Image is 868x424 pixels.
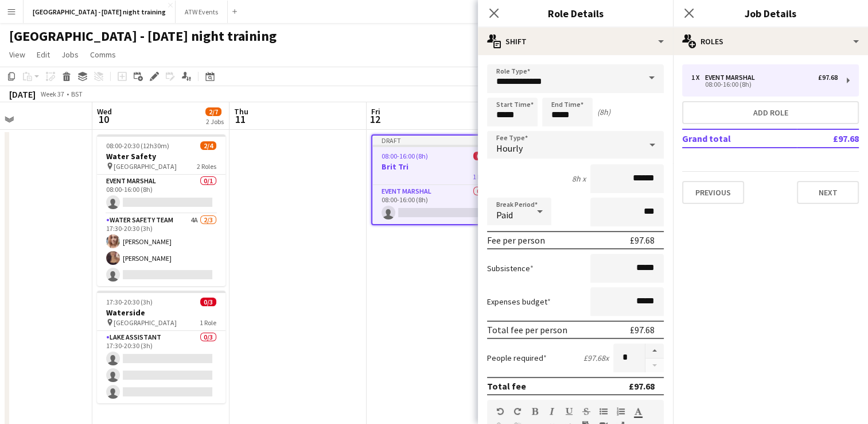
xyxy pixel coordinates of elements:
[24,1,176,23] button: [GEOGRAPHIC_DATA] - [DATE] night training
[548,407,556,416] button: Italic
[95,113,112,126] span: 10
[114,318,177,327] span: [GEOGRAPHIC_DATA]
[9,28,277,45] h1: [GEOGRAPHIC_DATA] - [DATE] night training
[630,234,655,246] div: £97.68
[673,28,868,55] div: Roles
[818,74,838,82] div: £97.68
[797,129,859,148] td: £97.68
[634,407,642,416] button: Text Color
[205,107,221,116] span: 2/7
[496,142,523,154] span: Hourly
[9,49,25,60] span: View
[200,318,216,327] span: 1 Role
[371,106,380,117] span: Fri
[473,152,489,160] span: 0/1
[513,407,521,416] button: Redo
[797,181,859,204] button: Next
[372,185,499,224] app-card-role: Event Marshal0/108:00-16:00 (8h)
[97,331,225,403] app-card-role: Lake Assistant0/317:30-20:30 (3h)
[232,113,248,126] span: 11
[617,407,625,416] button: Ordered List
[582,407,590,416] button: Strikethrough
[97,214,225,286] app-card-role: Water Safety Team4A2/317:30-20:30 (3h)[PERSON_NAME][PERSON_NAME]
[487,353,547,363] label: People required
[630,324,655,336] div: £97.68
[114,162,177,171] span: [GEOGRAPHIC_DATA]
[531,407,539,416] button: Bold
[473,172,489,181] span: 1 Role
[705,74,760,82] div: Event Marshal
[234,106,248,117] span: Thu
[478,6,673,21] h3: Role Details
[200,141,216,150] span: 2/4
[97,175,225,214] app-card-role: Event Marshal0/108:00-16:00 (8h)
[691,82,838,87] div: 08:00-16:00 (8h)
[372,136,499,145] div: Draft
[496,209,513,221] span: Paid
[487,380,526,392] div: Total fee
[5,47,30,62] a: View
[583,353,609,363] div: £97.68 x
[71,90,83,98] div: BST
[487,296,551,307] label: Expenses budget
[97,307,225,318] h3: Waterside
[487,324,567,336] div: Total fee per person
[382,152,428,160] span: 08:00-16:00 (8h)
[600,407,608,416] button: Unordered List
[206,117,224,126] div: 2 Jobs
[487,263,534,273] label: Subsistence
[97,134,225,286] app-job-card: 08:00-20:30 (12h30m)2/4Water Safety [GEOGRAPHIC_DATA]2 RolesEvent Marshal0/108:00-16:00 (8h) Wate...
[691,74,705,82] div: 1 x
[85,47,120,62] a: Comms
[9,88,36,100] div: [DATE]
[37,49,50,60] span: Edit
[97,106,112,117] span: Wed
[57,47,83,62] a: Jobs
[369,113,380,126] span: 12
[106,298,153,306] span: 17:30-20:30 (3h)
[645,344,664,359] button: Increase
[487,234,545,246] div: Fee per person
[97,291,225,403] app-job-card: 17:30-20:30 (3h)0/3Waterside [GEOGRAPHIC_DATA]1 RoleLake Assistant0/317:30-20:30 (3h)
[682,101,859,124] button: Add role
[106,141,169,150] span: 08:00-20:30 (12h30m)
[629,380,655,392] div: £97.68
[372,161,499,172] h3: Brit Tri
[38,90,67,98] span: Week 37
[597,107,610,117] div: (8h)
[565,407,573,416] button: Underline
[97,151,225,161] h3: Water Safety
[572,174,586,184] div: 8h x
[682,181,744,204] button: Previous
[371,134,500,225] app-job-card: Draft08:00-16:00 (8h)0/1Brit Tri1 RoleEvent Marshal0/108:00-16:00 (8h)
[200,298,216,306] span: 0/3
[197,162,216,171] span: 2 Roles
[32,47,55,62] a: Edit
[176,1,228,23] button: ATW Events
[673,6,868,21] h3: Job Details
[90,49,116,60] span: Comms
[496,407,504,416] button: Undo
[478,28,673,55] div: Shift
[61,49,79,60] span: Jobs
[682,129,797,148] td: Grand total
